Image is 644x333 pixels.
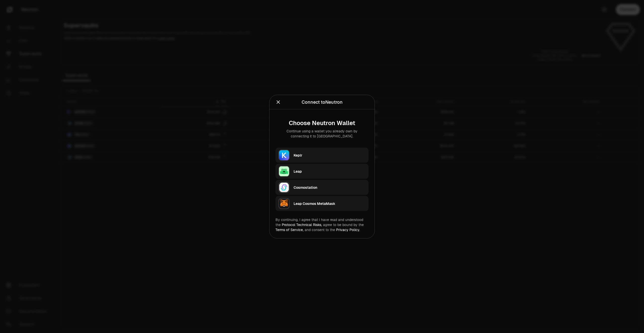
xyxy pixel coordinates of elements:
div: Leap [294,169,366,174]
img: Keplr [278,150,290,161]
a: Protocol Technical Risks, [282,222,322,227]
a: Terms of Service, [275,227,304,232]
button: Leap Cosmos MetaMaskLeap Cosmos MetaMask [275,196,369,211]
div: By continuing, I agree that I have read and understood the agree to be bound by the and consent t... [275,217,369,232]
div: Connect to Neutron [302,98,343,105]
div: Cosmostation [294,185,366,190]
img: Leap [278,166,290,177]
a: Privacy Policy. [336,227,360,232]
button: KeplrKeplr [275,147,369,163]
div: Leap Cosmos MetaMask [294,201,366,206]
button: LeapLeap [275,164,369,179]
img: Leap Cosmos MetaMask [278,198,290,209]
img: Cosmostation [278,182,290,193]
div: Keplr [294,153,366,158]
div: Continue using a wallet you already own by connecting it to [GEOGRAPHIC_DATA]. [279,128,365,138]
div: Choose Neutron Wallet [279,119,365,126]
button: CosmostationCosmostation [275,180,369,195]
button: Close [275,98,281,105]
